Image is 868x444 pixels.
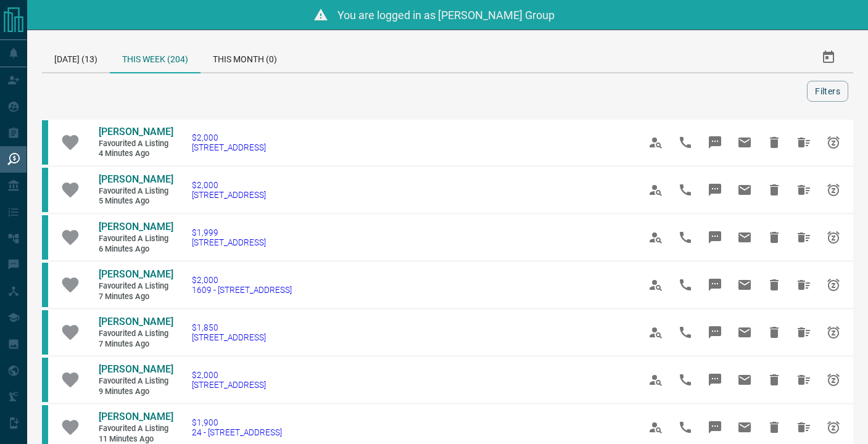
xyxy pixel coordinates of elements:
[700,270,730,300] span: Message
[99,126,173,139] a: [PERSON_NAME]
[99,363,173,376] a: [PERSON_NAME]
[99,329,173,339] span: Favourited a Listing
[200,43,289,72] div: This Month (0)
[192,417,282,427] span: $1,900
[192,285,292,295] span: 1609 - [STREET_ADDRESS]
[99,221,173,232] span: [PERSON_NAME]
[99,339,173,350] span: 7 minutes ago
[99,268,173,280] span: [PERSON_NAME]
[192,275,292,285] span: $2,000
[759,175,789,205] span: Hide
[99,363,173,375] span: [PERSON_NAME]
[192,323,266,342] a: $1,850[STREET_ADDRESS]
[700,128,730,157] span: Message
[99,316,173,327] span: [PERSON_NAME]
[192,275,292,295] a: $2,0001609 - [STREET_ADDRESS]
[192,190,266,200] span: [STREET_ADDRESS]
[671,270,700,300] span: Call
[99,281,173,292] span: Favourited a Listing
[730,318,759,347] span: Email
[789,175,819,205] span: Hide All from Roman Reznikov
[671,413,700,442] span: Call
[192,370,266,380] span: $2,000
[641,270,671,300] span: View Profile
[700,175,730,205] span: Message
[192,332,266,342] span: [STREET_ADDRESS]
[730,270,759,300] span: Email
[99,411,173,422] span: [PERSON_NAME]
[789,128,819,157] span: Hide All from Roman Reznikov
[99,234,173,244] span: Favourited a Listing
[99,139,173,149] span: Favourited a Listing
[192,237,266,247] span: [STREET_ADDRESS]
[192,380,266,390] span: [STREET_ADDRESS]
[641,175,671,205] span: View Profile
[814,43,843,72] button: Select Date Range
[730,128,759,157] span: Email
[99,424,173,434] span: Favourited a Listing
[789,365,819,395] span: Hide All from Roman Reznikov
[819,128,848,157] span: Snooze
[671,365,700,395] span: Call
[192,370,266,390] a: $2,000[STREET_ADDRESS]
[700,365,730,395] span: Message
[819,365,848,395] span: Snooze
[99,126,173,138] span: [PERSON_NAME]
[192,323,266,332] span: $1,850
[99,186,173,197] span: Favourited a Listing
[819,270,848,300] span: Snooze
[789,270,819,300] span: Hide All from Roman Reznikov
[42,215,48,260] div: condos.ca
[730,175,759,205] span: Email
[99,149,173,159] span: 4 minutes ago
[730,365,759,395] span: Email
[192,142,266,152] span: [STREET_ADDRESS]
[759,223,789,252] span: Hide
[807,81,848,102] button: Filters
[192,417,282,437] a: $1,90024 - [STREET_ADDRESS]
[759,413,789,442] span: Hide
[192,180,266,190] span: $2,000
[99,221,173,234] a: [PERSON_NAME]
[641,413,671,442] span: View Profile
[759,318,789,347] span: Hide
[759,128,789,157] span: Hide
[99,411,173,424] a: [PERSON_NAME]
[99,376,173,387] span: Favourited a Listing
[700,318,730,347] span: Message
[99,173,173,185] span: [PERSON_NAME]
[759,365,789,395] span: Hide
[819,175,848,205] span: Snooze
[99,244,173,255] span: 6 minutes ago
[192,133,266,152] a: $2,000[STREET_ADDRESS]
[192,133,266,142] span: $2,000
[337,9,555,22] span: You are logged in as [PERSON_NAME] Group
[99,292,173,302] span: 7 minutes ago
[789,413,819,442] span: Hide All from Roman Reznikov
[641,365,671,395] span: View Profile
[42,43,110,72] div: [DATE] (13)
[192,180,266,200] a: $2,000[STREET_ADDRESS]
[671,318,700,347] span: Call
[641,318,671,347] span: View Profile
[42,358,48,402] div: condos.ca
[99,196,173,207] span: 5 minutes ago
[789,318,819,347] span: Hide All from Roman Reznikov
[192,427,282,437] span: 24 - [STREET_ADDRESS]
[819,318,848,347] span: Snooze
[671,128,700,157] span: Call
[819,223,848,252] span: Snooze
[192,228,266,237] span: $1,999
[99,268,173,281] a: [PERSON_NAME]
[99,173,173,186] a: [PERSON_NAME]
[99,316,173,329] a: [PERSON_NAME]
[819,413,848,442] span: Snooze
[700,223,730,252] span: Message
[671,223,700,252] span: Call
[110,43,200,73] div: This Week (204)
[789,223,819,252] span: Hide All from Roman Reznikov
[42,168,48,212] div: condos.ca
[730,223,759,252] span: Email
[730,413,759,442] span: Email
[42,263,48,307] div: condos.ca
